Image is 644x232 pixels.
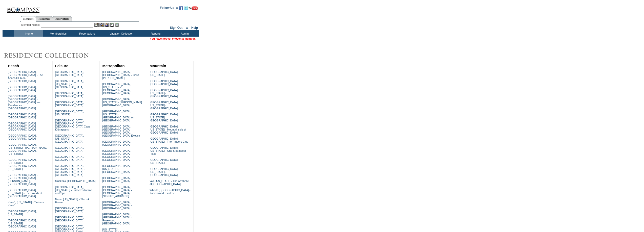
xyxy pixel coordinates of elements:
[102,201,132,210] a: [GEOGRAPHIC_DATA], [GEOGRAPHIC_DATA] - [GEOGRAPHIC_DATA]
[8,201,44,207] a: Kaua'i, [US_STATE] - Timbers Kaua'i
[150,89,178,98] a: [GEOGRAPHIC_DATA], [US_STATE] - [GEOGRAPHIC_DATA]
[102,70,139,80] a: [GEOGRAPHIC_DATA], [GEOGRAPHIC_DATA] - Casa [PERSON_NAME]
[102,149,132,161] a: [GEOGRAPHIC_DATA], [GEOGRAPHIC_DATA] - [GEOGRAPHIC_DATA] [GEOGRAPHIC_DATA]
[102,110,134,122] a: [GEOGRAPHIC_DATA], [US_STATE] - [GEOGRAPHIC_DATA] on [GEOGRAPHIC_DATA]
[55,134,84,143] a: [GEOGRAPHIC_DATA], [US_STATE] - [GEOGRAPHIC_DATA]
[150,179,189,186] a: Vail, [US_STATE] - The Arrabelle at [GEOGRAPHIC_DATA]
[21,23,41,27] div: Member Name:
[8,70,43,83] a: [GEOGRAPHIC_DATA], [GEOGRAPHIC_DATA] - The Abaco Club on [GEOGRAPHIC_DATA]
[55,101,84,107] a: [GEOGRAPHIC_DATA], [GEOGRAPHIC_DATA]
[115,23,119,27] img: b_calculator.gif
[55,216,84,222] a: [GEOGRAPHIC_DATA], [GEOGRAPHIC_DATA]
[110,23,114,27] img: Reservations
[102,186,132,198] a: [GEOGRAPHIC_DATA], [GEOGRAPHIC_DATA] - [GEOGRAPHIC_DATA][STREET_ADDRESS]
[170,26,182,30] a: Sign Out
[191,26,198,30] a: Help
[170,30,199,37] td: Admin
[102,213,132,225] a: [GEOGRAPHIC_DATA], [GEOGRAPHIC_DATA] - Rosewood [GEOGRAPHIC_DATA]
[150,113,178,122] a: [GEOGRAPHIC_DATA], [US_STATE] - [GEOGRAPHIC_DATA]
[7,3,40,13] img: Compass Home
[150,80,178,86] a: [GEOGRAPHIC_DATA], [GEOGRAPHIC_DATA]
[55,110,84,116] a: [GEOGRAPHIC_DATA], [US_STATE]
[8,64,19,68] a: Beach
[102,125,140,137] a: [GEOGRAPHIC_DATA], [GEOGRAPHIC_DATA] - [GEOGRAPHIC_DATA], [GEOGRAPHIC_DATA] Exotica
[8,86,37,92] a: [GEOGRAPHIC_DATA], [GEOGRAPHIC_DATA]
[94,23,99,27] img: b_edit.gif
[101,30,140,37] td: Vacation Collection
[140,30,170,37] td: Reports
[102,164,131,173] a: [GEOGRAPHIC_DATA], [US_STATE] - [GEOGRAPHIC_DATA]
[102,98,142,107] a: [GEOGRAPHIC_DATA], [US_STATE] - [PERSON_NAME][GEOGRAPHIC_DATA]
[189,6,198,10] img: Subscribe to our YouTube Channel
[21,16,36,22] a: Members
[36,16,53,21] a: Residences
[8,189,42,198] a: [GEOGRAPHIC_DATA], [US_STATE] - The Islands of [GEOGRAPHIC_DATA]
[186,26,188,30] span: ::
[8,219,37,228] a: [GEOGRAPHIC_DATA], [US_STATE] - [GEOGRAPHIC_DATA]
[105,23,109,27] img: Impersonate
[102,64,124,68] a: Metropolitan
[179,8,183,11] a: Become our fan on Facebook
[8,173,37,186] a: [GEOGRAPHIC_DATA] - [GEOGRAPHIC_DATA][PERSON_NAME], [GEOGRAPHIC_DATA]
[150,189,190,195] a: Whistler, [GEOGRAPHIC_DATA] - Kadenwood Estates
[150,70,178,76] a: [GEOGRAPHIC_DATA], [US_STATE]
[55,119,90,131] a: [GEOGRAPHIC_DATA], [GEOGRAPHIC_DATA] - [GEOGRAPHIC_DATA] Cape Kidnappers
[55,64,68,68] a: Leisure
[3,50,101,61] img: Destinations by Exclusive Resorts
[55,207,84,213] a: [GEOGRAPHIC_DATA], [GEOGRAPHIC_DATA]
[184,8,188,11] a: Follow us on Twitter
[102,140,131,146] a: [GEOGRAPHIC_DATA], [GEOGRAPHIC_DATA]
[8,158,37,170] a: [GEOGRAPHIC_DATA], [US_STATE] - [GEOGRAPHIC_DATA], [US_STATE]
[102,176,131,183] a: [GEOGRAPHIC_DATA], [GEOGRAPHIC_DATA]
[55,164,85,176] a: [GEOGRAPHIC_DATA], [GEOGRAPHIC_DATA] - [GEOGRAPHIC_DATA] [GEOGRAPHIC_DATA]
[8,95,41,110] a: [GEOGRAPHIC_DATA], [GEOGRAPHIC_DATA] - [GEOGRAPHIC_DATA] and Residences [GEOGRAPHIC_DATA]
[55,70,84,76] a: [GEOGRAPHIC_DATA], [GEOGRAPHIC_DATA]
[55,186,92,195] a: [GEOGRAPHIC_DATA], [US_STATE] - Carneros Resort and Spa
[8,210,37,216] a: [GEOGRAPHIC_DATA], [US_STATE]
[99,23,104,27] img: View
[8,143,48,155] a: [GEOGRAPHIC_DATA], [US_STATE] - [PERSON_NAME][GEOGRAPHIC_DATA], [US_STATE]
[8,134,37,140] a: [GEOGRAPHIC_DATA], [GEOGRAPHIC_DATA]
[179,6,183,10] img: Become our fan on Facebook
[14,30,43,37] td: Home
[55,80,84,89] a: [GEOGRAPHIC_DATA], [US_STATE] - [GEOGRAPHIC_DATA]
[55,92,84,98] a: [GEOGRAPHIC_DATA], [GEOGRAPHIC_DATA]
[184,6,188,10] img: Follow us on Twitter
[55,155,84,161] a: [GEOGRAPHIC_DATA], [GEOGRAPHIC_DATA]
[150,167,178,176] a: [GEOGRAPHIC_DATA], [US_STATE] - [GEOGRAPHIC_DATA]
[150,146,186,155] a: [GEOGRAPHIC_DATA], [US_STATE] - One Steamboat Place
[102,83,131,95] a: [GEOGRAPHIC_DATA], [US_STATE] - 71 [GEOGRAPHIC_DATA], [GEOGRAPHIC_DATA]
[150,125,186,134] a: [GEOGRAPHIC_DATA], [US_STATE] - Mountainside at [GEOGRAPHIC_DATA]
[150,101,178,110] a: [GEOGRAPHIC_DATA], [US_STATE] - [GEOGRAPHIC_DATA]
[189,8,198,11] a: Subscribe to our YouTube Channel
[150,37,196,40] span: You have not yet chosen a member.
[150,158,178,164] a: [GEOGRAPHIC_DATA], [US_STATE]
[55,198,90,204] a: Napa, [US_STATE] - The Ink House
[8,122,37,131] a: [GEOGRAPHIC_DATA] - [GEOGRAPHIC_DATA] - [GEOGRAPHIC_DATA]
[160,6,178,12] td: Follow Us ::
[150,64,166,68] a: Mountain
[72,30,101,37] td: Reservations
[55,179,95,183] a: Muskoka, [GEOGRAPHIC_DATA]
[53,16,72,21] a: Reservations
[55,146,84,152] a: [GEOGRAPHIC_DATA], [GEOGRAPHIC_DATA]
[8,113,37,119] a: [GEOGRAPHIC_DATA], [GEOGRAPHIC_DATA]
[43,30,72,37] td: Memberships
[150,137,188,143] a: [GEOGRAPHIC_DATA], [US_STATE] - The Timbers Club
